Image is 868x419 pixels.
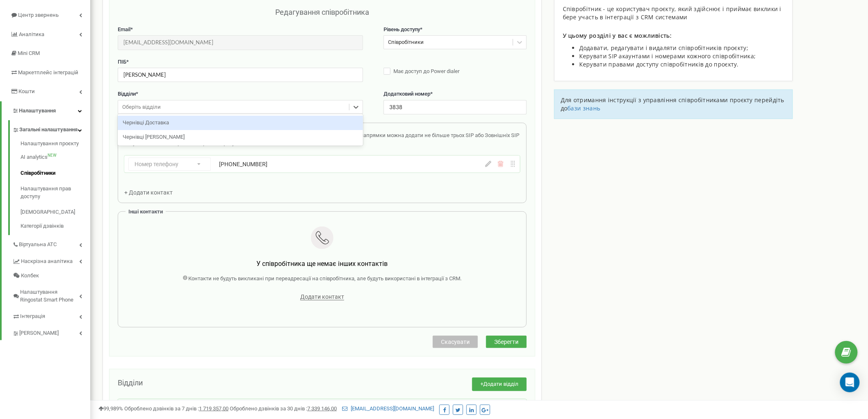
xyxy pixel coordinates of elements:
u: 7 339 146,00 [307,405,337,412]
span: Аналiтика [19,31,44,37]
a: Загальні налаштування [12,120,90,137]
span: Додавати, редагувати і видаляти співробітників проєкту; [579,44,749,52]
div: Співробітники [388,39,424,46]
span: Email [118,26,130,32]
span: Mini CRM [18,50,40,56]
input: Введіть Email [118,35,363,50]
span: У цьому розділі у вас є можливість: [563,32,672,39]
span: Кошти [18,88,35,94]
a: Віртуальна АТС [12,235,90,252]
span: Наскрізна аналітика [21,258,73,266]
span: Оброблено дзвінків за 30 днів : [230,405,337,412]
a: [EMAIL_ADDRESS][DOMAIN_NAME] [342,405,434,412]
span: Налаштування [19,108,56,114]
a: Налаштування проєкту [21,140,90,150]
span: Додати відділ [483,381,519,387]
span: Маркетплейс інтеграцій [18,69,78,76]
span: Додати контакт [300,293,344,300]
button: Скасувати [433,336,478,348]
a: бази знань [568,104,601,112]
span: Оброблено дзвінків за 7 днів : [124,405,228,412]
span: + Додати контакт [124,189,173,196]
span: ПІБ [118,59,126,65]
a: Налаштування прав доступу [21,181,90,204]
div: Чернівці [PERSON_NAME] [118,130,363,144]
span: У співробітника ще немає інших контактів [257,260,388,268]
span: Інтеграція [20,313,45,321]
span: Відділи [118,91,136,97]
a: Співробітники [21,165,90,181]
a: Наскрізна аналітика [12,252,90,269]
span: Редагування співробітника [275,8,369,16]
span: Загальні налаштування [19,126,78,134]
span: Керувати SIP акаунтами і номерами кожного співробітника; [579,52,756,60]
div: Open Intercom Messenger [840,373,860,392]
span: Зберегти [494,339,519,345]
button: +Додати відділ [472,378,527,391]
span: Скасувати [441,339,470,345]
a: Колбек [12,269,90,283]
span: [PERSON_NAME] [19,330,59,337]
u: 1 719 357,00 [199,405,228,412]
input: Введіть ПІБ [118,68,363,82]
div: Номер телефону[PHONE_NUMBER] [124,156,520,173]
a: Налаштування [2,101,90,121]
span: Має доступ до Power dialer [393,68,459,74]
span: Контакти не будуть викликані при переадресації на співробітника, але будуть використані в інтегра... [189,275,462,282]
div: [PHONE_NUMBER] [219,160,417,168]
span: Співробітник - це користувач проєкту, який здійснює і приймає виклики і бере участь в інтеграції ... [563,5,781,21]
span: Інші контакти [128,208,163,215]
a: [PERSON_NAME] [12,324,90,341]
span: Колбек [21,272,39,280]
span: Налаштування Ringostat Smart Phone [20,288,79,304]
a: [DEMOGRAPHIC_DATA] [21,204,90,220]
span: Керувати правами доступу співробітників до проєкту. [579,60,739,68]
span: Рівень доступу [384,26,420,32]
input: Вкажіть додатковий номер [384,100,527,114]
a: Налаштування Ringostat Smart Phone [12,283,90,307]
span: Віртуальна АТС [19,241,57,249]
div: Оберіть відділи [122,103,161,111]
span: Для отримання інструкції з управління співробітниками проєкту перейдіть до [561,96,784,112]
span: Додатковий номер [384,91,430,97]
span: 99,989% [98,405,123,412]
a: Категорії дзвінків [21,220,90,230]
div: Чернівці Доставка [118,116,363,130]
button: Зберегти [486,336,527,348]
span: Центр звернень [18,12,59,18]
span: Відділи [118,378,143,387]
a: Інтеграція [12,307,90,324]
a: AI analyticsNEW [21,149,90,165]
